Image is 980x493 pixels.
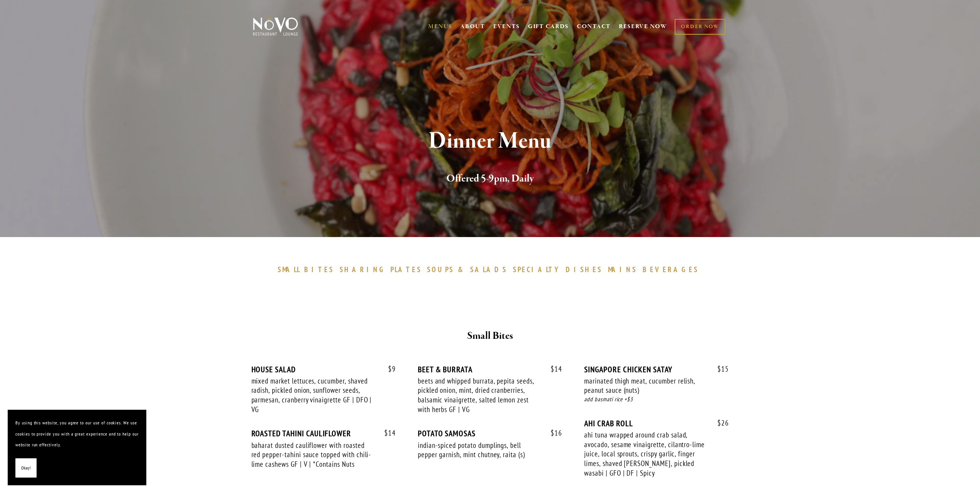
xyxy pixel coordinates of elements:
div: mixed market lettuces, cucumber, shaved radish, pickled onion, sunflower seeds, parmesan, cranber... [251,376,374,414]
h1: Dinner Menu [266,129,715,154]
div: AHI CRAB ROLL [584,419,729,428]
span: 26 [710,419,729,427]
a: MAINS [608,265,641,274]
span: PLATES [390,265,422,274]
button: Okay! [15,458,37,478]
a: EVENTS [493,23,520,30]
div: POTATO SAMOSAS [418,429,562,438]
div: baharat dusted cauliflower with roasted red pepper-tahini sauce topped with chili-lime cashews GF... [251,441,374,469]
strong: Small Bites [467,329,513,343]
a: CONTACT [577,19,611,34]
div: beets and whipped burrata, pepita seeds, pickled onion, mint, dried cranberries, balsamic vinaigr... [418,376,540,414]
section: Cookie banner [8,410,146,485]
span: $ [717,364,721,374]
span: 14 [543,365,562,374]
span: 9 [380,365,396,374]
span: SOUPS [427,265,454,274]
a: RESERVE NOW [619,19,667,34]
span: SMALL [278,265,301,274]
span: $ [551,364,554,374]
span: $ [384,428,388,437]
span: $ [717,418,721,427]
div: add basmati rice +$3 [584,395,729,404]
img: Novo Restaurant &amp; Lounge [251,17,300,36]
a: BEVERAGES [643,265,703,274]
a: GIFT CARDS [528,19,569,34]
a: SOUPS&SALADS [427,265,511,274]
div: marinated thigh meat, cucumber relish, peanut sauce (nuts) [584,376,707,395]
p: By using this website, you agree to our use of cookies. We use cookies to provide you with a grea... [15,417,139,451]
span: DISHES [566,265,602,274]
a: SHARINGPLATES [340,265,425,274]
span: SALADS [470,265,507,274]
span: & [458,265,466,274]
a: SMALLBITES [278,265,338,274]
div: HOUSE SALAD [251,365,396,374]
span: SPECIALTY [513,265,562,274]
div: ROASTED TAHINI CAULIFLOWER [251,429,396,438]
span: $ [388,364,392,374]
div: indian-spiced potato dumplings, bell pepper garnish, mint chutney, raita (s) [418,441,540,459]
span: $ [551,428,554,437]
a: MENUS [428,23,452,30]
span: 16 [543,429,562,437]
span: BITES [304,265,334,274]
div: ahi tuna wrapped around crab salad, avocado, sesame vinaigrette, cilantro-lime juice, local sprou... [584,430,707,478]
a: SPECIALTYDISHES [513,265,606,274]
div: BEET & BURRATA [418,365,562,374]
span: 15 [710,365,729,374]
span: Okay! [21,463,31,474]
span: BEVERAGES [643,265,699,274]
span: MAINS [608,265,637,274]
span: SHARING [340,265,387,274]
h2: Offered 5-9pm, Daily [266,171,715,187]
a: ABOUT [460,23,485,30]
a: ORDER NOW [675,19,725,35]
span: 14 [377,429,396,437]
div: SINGAPORE CHICKEN SATAY [584,365,729,374]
